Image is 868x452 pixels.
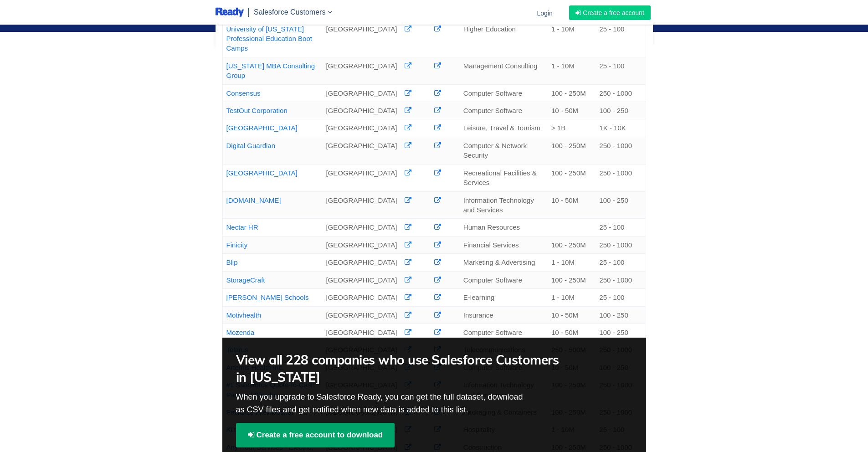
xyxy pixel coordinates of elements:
[322,84,401,102] td: [GEOGRAPHIC_DATA]
[460,254,548,271] td: Marketing & Advertising
[254,8,325,16] span: Salesforce Customers
[460,84,548,102] td: Computer Software
[596,102,646,119] td: 100 - 250
[322,102,401,119] td: [GEOGRAPHIC_DATA]
[226,223,258,231] a: Nectar HR
[548,164,596,191] td: 100 - 250M
[596,191,646,219] td: 100 - 250
[226,89,261,97] a: Consensus
[460,324,548,341] td: Computer Software
[236,351,561,386] h2: View all 228 companies who use Salesforce Customers in [US_STATE]
[596,57,646,84] td: 25 - 100
[460,119,548,137] td: Leisure, Travel & Tourism
[548,57,596,84] td: 1 - 10M
[548,84,596,102] td: 100 - 250M
[596,119,646,137] td: 1K - 10K
[548,306,596,324] td: 10 - 50M
[226,169,298,177] a: [GEOGRAPHIC_DATA]
[596,219,646,236] td: 25 - 100
[322,137,401,164] td: [GEOGRAPHIC_DATA]
[596,236,646,253] td: 250 - 1000
[322,271,401,288] td: [GEOGRAPHIC_DATA]
[216,7,244,18] img: logo
[226,196,281,204] a: [DOMAIN_NAME]
[226,329,255,336] a: Mozenda
[460,137,548,164] td: Computer & Network Security
[548,254,596,271] td: 1 - 10M
[548,191,596,219] td: 10 - 50M
[226,124,298,132] a: [GEOGRAPHIC_DATA]
[548,102,596,119] td: 10 - 50M
[548,324,596,341] td: 10 - 50M
[460,219,548,236] td: Human Resources
[226,293,309,301] a: [PERSON_NAME] Schools
[548,271,596,288] td: 100 - 250M
[460,191,548,219] td: Information Technology and Services
[322,236,401,253] td: [GEOGRAPHIC_DATA]
[226,276,265,284] a: StorageCraft
[460,164,548,191] td: Recreational Facilities & Services
[548,137,596,164] td: 100 - 250M
[548,20,596,57] td: 1 - 10M
[596,20,646,57] td: 25 - 100
[226,311,262,319] a: Motivhealth
[322,254,401,271] td: [GEOGRAPHIC_DATA]
[226,25,312,52] a: University of [US_STATE] Professional Education Boot Camps
[322,306,401,324] td: [GEOGRAPHIC_DATA]
[596,137,646,164] td: 250 - 1000
[596,84,646,102] td: 250 - 1000
[322,191,401,219] td: [GEOGRAPHIC_DATA]
[596,254,646,271] td: 25 - 100
[596,306,646,324] td: 100 - 250
[531,1,558,25] a: Login
[548,119,596,137] td: > 1B
[460,102,548,119] td: Computer Software
[460,271,548,288] td: Computer Software
[322,164,401,191] td: [GEOGRAPHIC_DATA]
[596,271,646,288] td: 250 - 1000
[460,289,548,306] td: E-learning
[226,62,315,79] a: [US_STATE] MBA Consulting Group
[596,324,646,341] td: 100 - 250
[226,142,276,149] a: Digital Guardian
[460,20,548,57] td: Higher Education
[548,289,596,306] td: 1 - 10M
[322,119,401,137] td: [GEOGRAPHIC_DATA]
[226,107,288,114] a: TestOut Corporation
[322,57,401,84] td: [GEOGRAPHIC_DATA]
[322,324,401,341] td: [GEOGRAPHIC_DATA]
[226,258,238,266] a: Blip
[537,10,552,17] span: Login
[322,289,401,306] td: [GEOGRAPHIC_DATA]
[569,5,651,20] a: Create a free account
[548,236,596,253] td: 100 - 250M
[460,57,548,84] td: Management Consulting
[460,236,548,253] td: Financial Services
[226,241,248,249] a: Finicity
[460,306,548,324] td: Insurance
[596,164,646,191] td: 250 - 1000
[596,289,646,306] td: 25 - 100
[322,219,401,236] td: [GEOGRAPHIC_DATA]
[322,20,401,57] td: [GEOGRAPHIC_DATA]
[236,423,395,447] a: Create a free account to download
